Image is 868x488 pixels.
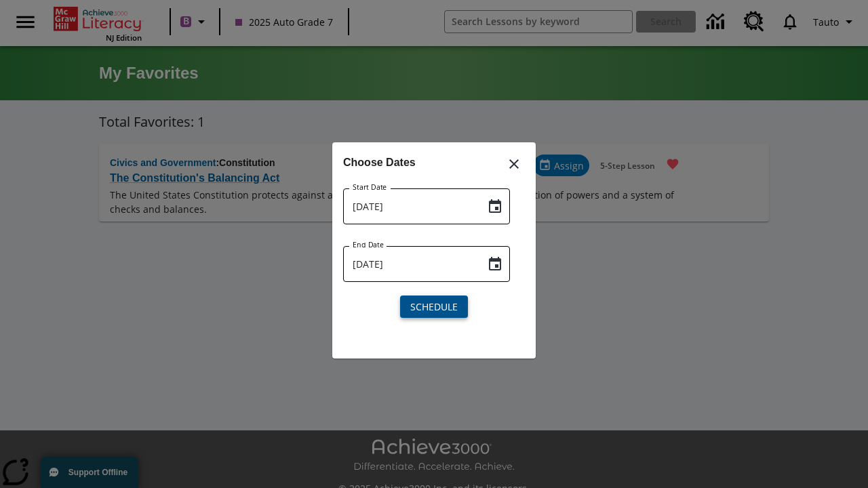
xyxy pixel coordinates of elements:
button: Schedule [400,296,468,318]
button: Choose date, selected date is Aug 24, 2025 [481,251,509,278]
label: End Date [353,240,384,250]
span: Schedule [410,300,458,314]
button: Choose date, selected date is Aug 24, 2025 [481,193,509,220]
input: MMMM-DD-YYYY [343,188,476,224]
label: Start Date [353,182,387,192]
button: Close [498,148,530,180]
input: MMMM-DD-YYYY [343,246,476,282]
div: Choose date [343,153,525,329]
h6: Choose Dates [343,153,525,172]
